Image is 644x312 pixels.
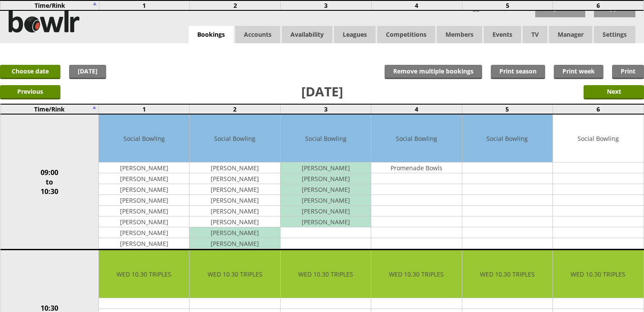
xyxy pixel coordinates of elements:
td: [PERSON_NAME] [281,162,371,173]
span: Settings [594,26,635,43]
td: [PERSON_NAME] [189,206,280,216]
td: [PERSON_NAME] [189,238,280,249]
td: [PERSON_NAME] [281,184,371,195]
td: [PERSON_NAME] [189,184,280,195]
span: Manager [549,26,592,43]
td: [PERSON_NAME] [99,206,189,216]
td: [PERSON_NAME] [99,216,189,227]
span: Accounts [235,26,280,43]
td: 3 [281,0,371,10]
td: 3 [280,104,371,114]
td: 2 [189,104,280,114]
td: 4 [371,0,462,10]
td: [PERSON_NAME] [281,195,371,206]
td: [PERSON_NAME] [189,195,280,206]
td: 5 [462,104,552,114]
td: WED 10.30 TRIPLES [462,250,552,298]
a: Events [484,26,521,43]
td: 4 [371,104,462,114]
td: Promenade Bowls [371,162,461,173]
td: [PERSON_NAME] [99,227,189,238]
span: Members [437,26,482,43]
td: 1 [99,104,189,114]
td: Social Bowling [189,115,280,162]
td: [PERSON_NAME] [189,162,280,173]
td: WED 10.30 TRIPLES [189,250,280,298]
td: Social Bowling [553,115,643,162]
td: [PERSON_NAME] [189,227,280,238]
td: Time/Rink [0,0,99,10]
input: Next [584,85,644,99]
td: WED 10.30 TRIPLES [99,250,189,298]
td: Social Bowling [99,115,189,162]
a: Print [612,65,644,79]
td: [PERSON_NAME] [189,173,280,184]
a: [DATE] [69,65,106,79]
td: WED 10.30 TRIPLES [553,250,643,298]
td: [PERSON_NAME] [281,173,371,184]
td: Social Bowling [281,115,371,162]
td: [PERSON_NAME] [281,216,371,227]
td: 6 [553,104,644,114]
a: Print season [491,65,545,79]
td: [PERSON_NAME] [99,238,189,249]
td: WED 10.30 TRIPLES [281,250,371,298]
td: 1 [99,0,189,10]
td: [PERSON_NAME] [99,173,189,184]
a: Availability [282,26,332,43]
a: Print week [554,65,603,79]
td: [PERSON_NAME] [99,162,189,173]
td: [PERSON_NAME] [99,195,189,206]
td: WED 10.30 TRIPLES [371,250,461,298]
td: 5 [462,0,552,10]
a: Leagues [334,26,376,43]
input: Remove multiple bookings [385,65,482,79]
td: 09:00 to 10:30 [0,114,99,250]
a: Competitions [377,26,435,43]
td: Social Bowling [462,115,552,162]
td: 2 [190,0,281,10]
td: [PERSON_NAME] [281,206,371,216]
td: Time/Rink [0,104,99,114]
a: Bookings [189,26,234,44]
span: TV [523,26,547,43]
td: 6 [553,0,644,10]
td: [PERSON_NAME] [189,216,280,227]
td: Social Bowling [371,115,461,162]
td: [PERSON_NAME] [99,184,189,195]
